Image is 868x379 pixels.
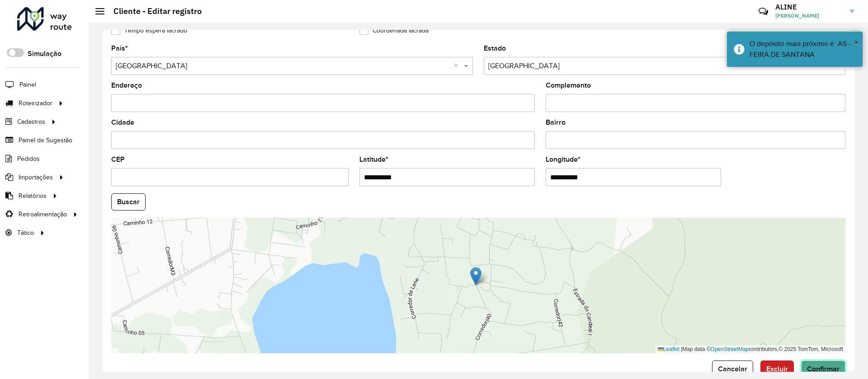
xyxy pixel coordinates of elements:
span: × [854,37,859,47]
h3: ALINE [775,3,843,11]
button: Cancelar [712,360,753,378]
span: Confirmar [807,365,840,373]
span: Importações [19,173,53,182]
span: Painel [19,80,36,89]
label: Endereço [111,80,142,91]
a: OpenStreetMap [711,346,749,352]
span: Excluir [766,365,788,373]
span: [PERSON_NAME] [775,12,843,20]
label: Tempo espera lacrado [111,26,187,35]
span: Pedidos [17,154,40,164]
span: Clear all [454,61,462,71]
span: Cadastros [17,117,45,126]
button: Close [854,36,859,49]
label: Cidade [111,117,134,128]
label: País [111,43,128,54]
a: Leaflet [658,346,679,352]
span: Roteirizador [19,98,52,108]
div: O depósito mais próximo é: AS - FEIRA DE SANTANA [750,38,856,60]
img: Marker [470,267,481,285]
label: Simulação [28,48,61,59]
span: Painel de Sugestão [19,136,72,145]
div: Map data © contributors,© 2025 TomTom, Microsoft [656,346,845,353]
label: Coordenada lacrada [359,26,429,35]
label: Complemento [546,80,591,91]
label: CEP [111,154,125,165]
h2: Cliente - Editar registro [104,6,202,16]
label: Longitude [546,154,580,165]
button: Confirmar [801,360,845,378]
span: Tático [17,228,34,238]
span: Cancelar [718,365,747,373]
button: Buscar [111,193,146,211]
span: | [681,346,682,352]
button: Excluir [760,360,794,378]
label: Bairro [546,117,566,128]
span: Relatórios [19,191,47,201]
label: Estado [484,43,506,54]
a: Contato Rápido [754,2,773,21]
label: Latitude [359,154,388,165]
span: Retroalimentação [19,210,67,219]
